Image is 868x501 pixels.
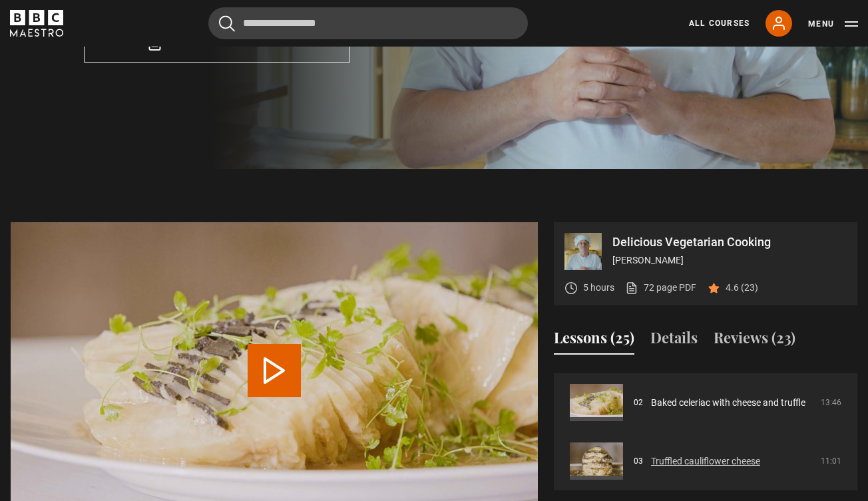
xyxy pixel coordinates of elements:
input: Search [208,7,528,39]
p: 4.6 (23) [726,281,758,295]
svg: BBC Maestro [10,10,63,37]
p: 5 hours [583,281,614,295]
a: Truffled cauliflower cheese [651,454,760,468]
a: 72 page PDF [625,281,696,295]
button: Play Lesson Baked celeriac with cheese and truffle [248,344,301,397]
p: [PERSON_NAME] [612,253,847,267]
button: Toggle navigation [808,17,858,31]
button: Submit the search query [219,15,235,32]
a: Baked celeriac with cheese and truffle [651,396,805,410]
button: Reviews (23) [714,327,795,355]
button: Lessons (25) [554,327,634,355]
p: Delicious Vegetarian Cooking [612,236,847,248]
button: Details [650,327,698,355]
a: All Courses [689,17,750,29]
